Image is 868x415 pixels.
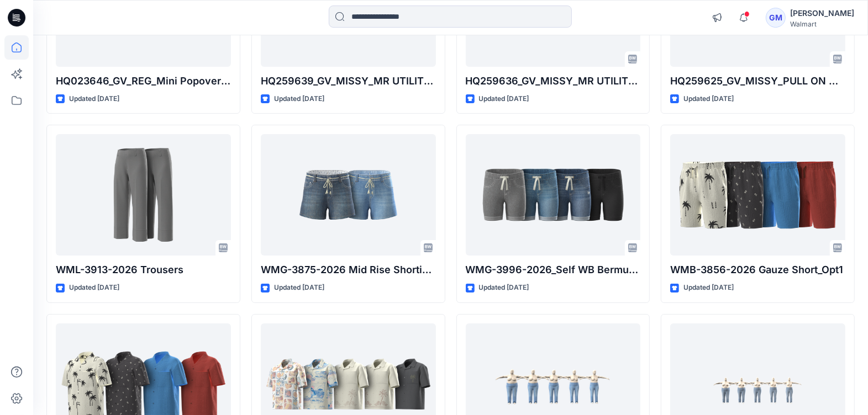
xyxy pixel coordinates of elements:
p: Updated [DATE] [69,282,119,294]
p: HQ259636_GV_MISSY_MR UTILITY JOGGER [466,73,641,89]
p: WML-3913-2026 Trousers [56,262,231,278]
p: WMG-3996-2026_Self WB Bermuda Shorts [466,262,641,278]
p: Updated [DATE] [274,282,324,294]
p: WMG-3875-2026 Mid Rise Shortie-Inseam 3 [261,262,436,278]
p: HQ259625_GV_MISSY_PULL ON CROP BARREL [670,73,845,89]
a: WML-3913-2026 Trousers [56,134,231,256]
div: GM [766,8,786,28]
div: [PERSON_NAME] [790,7,854,20]
p: Updated [DATE] [479,282,529,294]
a: WMB-3856-2026 Gauze Short_Opt1 [670,134,845,256]
div: Walmart [790,20,854,28]
p: HQ023646_GV_REG_Mini Popover Denim Dress [56,73,231,89]
p: Updated [DATE] [683,93,734,105]
p: HQ259639_GV_MISSY_MR UTILITY JOGGER [261,73,436,89]
a: WMG-3996-2026_Self WB Bermuda Shorts [466,134,641,256]
a: WMG-3875-2026 Mid Rise Shortie-Inseam 3 [261,134,436,256]
p: Updated [DATE] [683,282,734,294]
p: Updated [DATE] [479,93,529,105]
p: WMB-3856-2026 Gauze Short_Opt1 [670,262,845,278]
p: Updated [DATE] [69,93,119,105]
p: Updated [DATE] [274,93,324,105]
